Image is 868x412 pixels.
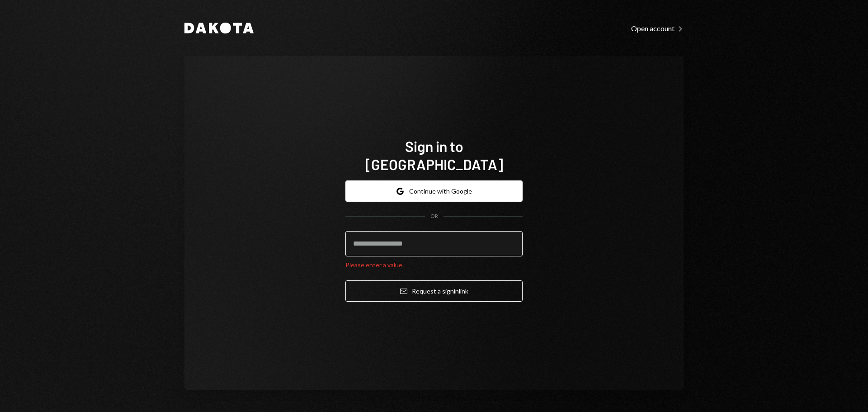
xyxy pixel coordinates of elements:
[345,137,523,173] h1: Sign in to [GEOGRAPHIC_DATA]
[631,23,684,33] a: Open account
[345,180,523,202] button: Continue with Google
[430,213,438,220] div: OR
[345,260,523,270] div: Please enter a value.
[631,24,684,33] div: Open account
[345,280,523,302] button: Request a signinlink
